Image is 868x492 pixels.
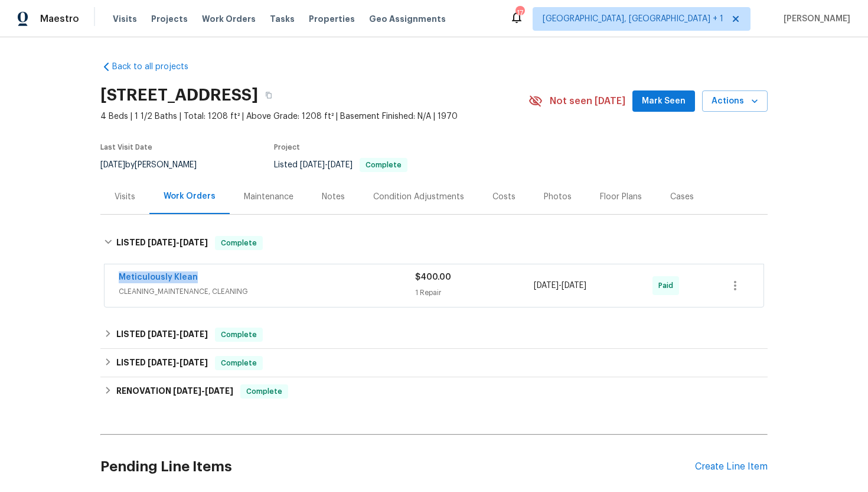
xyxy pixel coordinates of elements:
span: Complete [216,357,262,369]
span: - [148,238,208,247]
span: [GEOGRAPHIC_DATA], [GEOGRAPHIC_DATA] + 1 [543,13,723,25]
button: Mark Seen [632,90,695,112]
span: Work Orders [202,13,256,25]
div: Photos [544,191,572,203]
span: [DATE] [148,330,176,338]
span: Last Visit Date [100,144,152,151]
span: [DATE] [100,161,125,169]
div: LISTED [DATE]-[DATE]Complete [100,349,768,377]
span: Complete [216,329,262,341]
div: Costs [492,191,515,203]
div: Floor Plans [600,191,642,203]
h2: [STREET_ADDRESS] [100,89,258,101]
span: Visits [113,13,137,25]
div: Create Line Item [695,461,768,472]
span: - [534,280,586,292]
span: $400.00 [415,273,451,281]
span: CLEANING_MAINTENANCE, CLEANING [119,286,415,297]
span: Properties [309,13,355,25]
span: Listed [274,161,407,169]
span: Geo Assignments [369,13,446,25]
span: Not seen [DATE] [550,95,625,107]
span: - [300,161,353,169]
div: Cases [670,191,694,203]
span: - [148,330,208,338]
span: [DATE] [180,330,208,338]
div: 1 Repair [415,287,534,299]
span: [DATE] [534,281,559,290]
span: Complete [242,386,287,397]
div: Maintenance [244,191,293,203]
span: Projects [151,13,188,25]
div: Condition Adjustments [373,191,464,203]
div: Work Orders [164,190,216,202]
a: Meticulously Klean [119,273,198,281]
span: Tasks [270,15,295,23]
div: LISTED [DATE]-[DATE]Complete [100,224,768,262]
span: Complete [216,237,262,249]
span: Project [274,144,300,151]
button: Actions [702,90,768,112]
a: Back to all projects [100,61,214,73]
span: Maestro [40,13,79,25]
span: [DATE] [180,238,208,247]
div: LISTED [DATE]-[DATE]Complete [100,321,768,349]
span: Complete [361,161,406,169]
div: by [PERSON_NAME] [100,158,211,172]
span: [DATE] [148,358,176,367]
button: Copy Address [258,85,279,106]
div: Notes [322,191,345,203]
div: RENOVATION [DATE]-[DATE]Complete [100,377,768,406]
span: [DATE] [180,358,208,367]
span: [DATE] [300,161,325,169]
span: [DATE] [562,281,586,290]
span: [DATE] [328,161,353,169]
span: [DATE] [173,387,201,395]
h6: LISTED [116,328,208,342]
span: - [173,387,233,395]
span: Actions [712,94,758,109]
h6: LISTED [116,356,208,370]
span: - [148,358,208,367]
div: Visits [115,191,135,203]
span: [DATE] [205,387,233,395]
span: [PERSON_NAME] [779,13,850,25]
h6: RENOVATION [116,384,233,399]
h6: LISTED [116,236,208,250]
span: Paid [658,280,678,292]
span: Mark Seen [642,94,686,109]
span: [DATE] [148,238,176,247]
span: 4 Beds | 1 1/2 Baths | Total: 1208 ft² | Above Grade: 1208 ft² | Basement Finished: N/A | 1970 [100,111,528,122]
div: 17 [515,7,524,19]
